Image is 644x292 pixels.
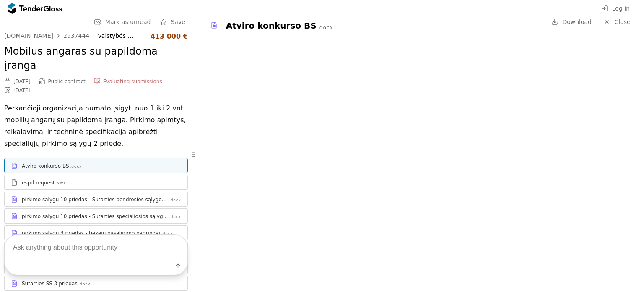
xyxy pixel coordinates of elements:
[70,164,82,169] div: .docx
[4,32,89,39] a: [DOMAIN_NAME]2937444
[169,197,181,203] div: .docx
[4,103,188,150] p: Perkančioji organizacija numato įsigyti nuo 1 iki 2 vnt. mobilių angarų su papildoma įranga. Pirk...
[4,45,188,73] h2: Mobilus angaras su papildoma įranga
[4,208,188,224] a: pirkimo salygu 10 priedas - Sutarties specialiosios sąlygos Prekės (SS).docx
[63,33,89,39] div: 2937444
[169,214,181,220] div: .docx
[612,5,630,12] span: Log in
[22,179,55,186] div: espd-request
[22,213,168,220] div: pirkimo salygu 10 priedas - Sutarties specialiosios sąlygos Prekės (SS)
[48,79,86,84] span: Public contract
[13,87,31,93] div: [DATE]
[105,18,151,25] span: Mark as unread
[599,3,632,14] button: Log in
[98,32,142,39] div: Valstybės sienos apsaugos tarnyba prie Lietuvos Respublikos vidaus reikalų ministerijos
[4,33,53,39] div: [DOMAIN_NAME]
[22,163,69,169] div: Atviro konkurso BS
[171,18,185,25] span: Save
[22,196,168,203] div: pirkimo salygu 10 priedas - Sutarties bendrosios sąlygos (BS)
[157,17,187,27] button: Save
[4,175,188,190] a: espd-request.xml
[614,18,630,25] span: Close
[549,17,594,27] a: Download
[226,20,317,32] div: Atviro konkurso BS
[92,17,153,27] button: Mark as unread
[4,192,188,207] a: pirkimo salygu 10 priedas - Sutarties bendrosios sąlygos (BS).docx
[562,18,592,25] span: Download
[4,158,188,173] a: Atviro konkurso BS.docx
[56,181,65,186] div: .xml
[13,79,31,84] div: [DATE]
[317,24,333,32] div: .docx
[151,32,188,40] div: 413 000 €
[103,79,162,84] span: Evaluating submissions
[598,17,636,27] a: Close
